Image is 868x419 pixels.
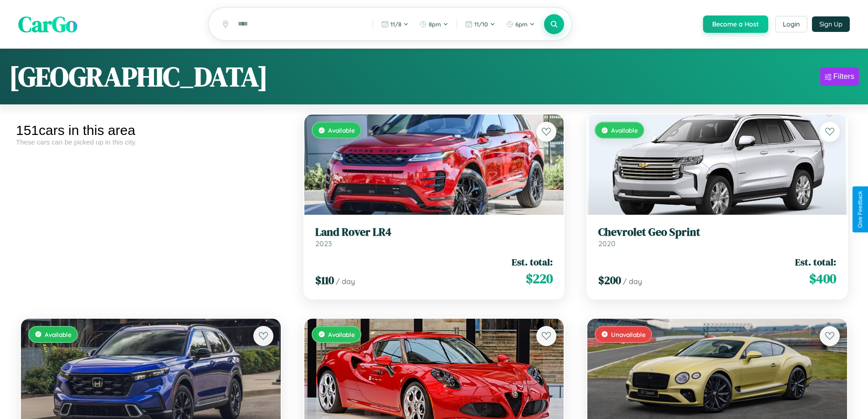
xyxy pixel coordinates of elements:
button: 11/8 [377,17,413,31]
button: 11/10 [461,17,500,31]
div: These cars can be picked up in this city. [16,138,286,146]
button: Login [775,16,807,32]
span: CarGo [18,9,77,39]
span: 2020 [598,239,616,248]
span: Available [611,126,638,134]
span: Available [328,331,355,338]
div: 151 cars in this area [16,123,286,138]
span: $ 200 [598,273,621,288]
span: Unavailable [611,331,646,338]
span: 6pm [515,21,528,28]
span: Est. total: [512,255,553,269]
h3: Land Rover LR4 [315,226,553,239]
a: Land Rover LR42023 [315,226,553,248]
div: Filters [833,72,854,81]
button: 8pm [415,17,453,31]
span: 2023 [315,239,332,248]
button: Filters [820,67,859,86]
span: 11 / 8 [390,21,401,28]
button: Become a Host [703,16,768,33]
span: $ 110 [315,273,334,288]
h1: [GEOGRAPHIC_DATA] [9,58,268,95]
h3: Chevrolet Geo Sprint [598,226,836,239]
span: / day [336,277,355,286]
span: $ 220 [526,269,553,288]
span: 11 / 10 [474,21,488,28]
span: / day [623,277,642,286]
span: Est. total: [795,255,836,269]
button: Sign Up [812,16,850,32]
span: $ 400 [809,269,836,288]
div: Give Feedback [857,191,863,228]
span: 8pm [429,21,441,28]
span: Available [45,331,72,338]
a: Chevrolet Geo Sprint2020 [598,226,836,248]
span: Available [328,126,355,134]
button: 6pm [502,17,539,31]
